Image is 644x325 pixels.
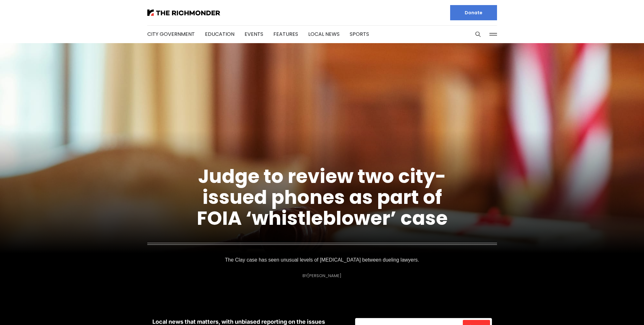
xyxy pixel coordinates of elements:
[307,273,341,279] a: [PERSON_NAME]
[197,163,448,231] a: Judge to review two city-issued phones as part of FOIA ‘whistleblower’ case
[147,10,220,16] img: The Richmonder
[224,256,420,264] p: The Clay case has seen unusual levels of [MEDICAL_DATA] between dueling lawyers.
[273,30,298,38] a: Features
[205,30,234,38] a: Education
[308,30,340,38] a: Local News
[450,5,497,20] a: Donate
[245,30,263,38] a: Events
[473,29,483,39] button: Search this site
[147,30,195,38] a: City Government
[350,30,369,38] a: Sports
[303,273,341,278] div: By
